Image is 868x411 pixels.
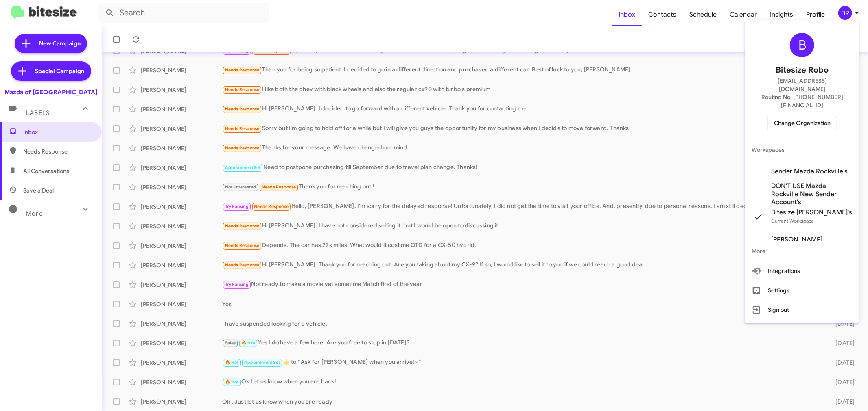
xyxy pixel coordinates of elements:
span: [PERSON_NAME] [771,236,822,244]
span: DON'T USE Mazda Rockville New Sender Account's [771,182,853,206]
span: Routing No: [PHONE_NUMBER][FINANCIAL_ID] [755,93,849,109]
span: Workspaces [745,140,859,160]
span: Sender Mazda Rockville's [771,167,848,175]
button: Change Organization [767,116,837,130]
div: B [790,33,814,57]
button: Integrations [745,261,859,281]
span: Current Workspace [771,218,814,224]
span: Bitesize [PERSON_NAME]'s [771,208,852,216]
span: More [745,241,859,261]
span: [EMAIL_ADDRESS][DOMAIN_NAME] [755,77,849,93]
span: Bitesize Robo [776,64,829,77]
button: Sign out [745,300,859,320]
button: Settings [745,281,859,300]
span: Change Organization [774,116,831,130]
